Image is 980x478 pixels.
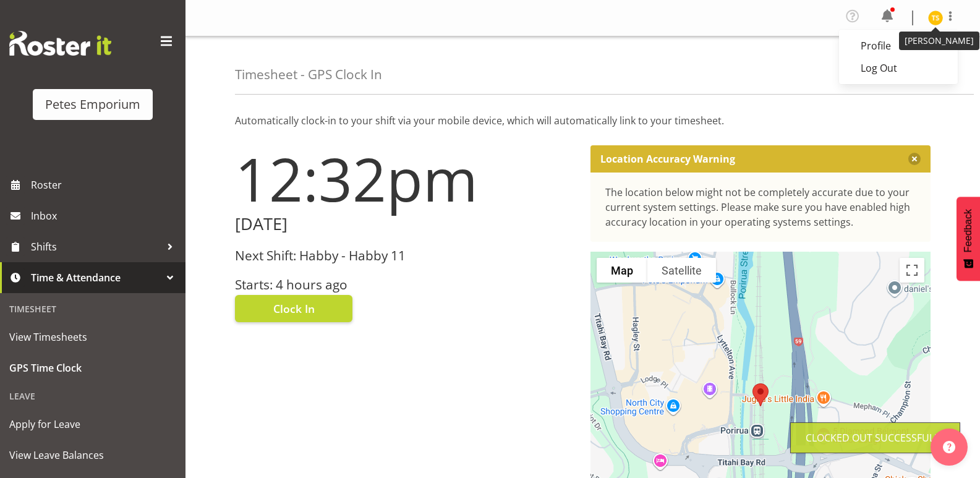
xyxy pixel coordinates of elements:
[3,440,182,471] a: View Leave Balances
[3,296,182,322] div: Timesheet
[273,301,315,317] span: Clock In
[908,153,921,165] button: Close message
[31,268,161,287] span: Time & Attendance
[957,197,980,281] button: Feedback - Show survey
[235,145,576,212] h1: 12:32pm
[839,57,958,79] a: Log Out
[9,446,176,464] span: View Leave Balances
[605,185,916,229] div: The location below might not be completely accurate due to your current system settings. Please m...
[3,322,182,352] a: View Timesheets
[31,207,179,225] span: Inbox
[900,258,924,283] button: Toggle fullscreen view
[647,258,716,283] button: Show satellite imagery
[235,113,931,128] p: Automatically clock-in to your shift via your mobile device, which will automatically link to you...
[3,409,182,440] a: Apply for Leave
[31,237,161,256] span: Shifts
[45,95,140,114] div: Petes Emporium
[9,359,176,377] span: GPS Time Clock
[235,278,576,292] h3: Starts: 4 hours ago
[963,209,974,252] span: Feedback
[806,430,945,445] div: Clocked out Successfully
[597,258,647,283] button: Show street map
[3,352,182,383] a: GPS Time Clock
[839,35,958,57] a: Profile
[235,215,576,234] h2: [DATE]
[9,31,111,56] img: Rosterit website logo
[235,249,576,263] h3: Next Shift: Habby - Habby 11
[928,11,943,25] img: tamara-straker11292.jpg
[600,153,735,165] p: Location Accuracy Warning
[9,328,176,346] span: View Timesheets
[235,67,382,82] h4: Timesheet - GPS Clock In
[943,441,955,453] img: help-xxl-2.png
[31,176,179,194] span: Roster
[9,415,176,433] span: Apply for Leave
[235,295,352,322] button: Clock In
[3,383,182,409] div: Leave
